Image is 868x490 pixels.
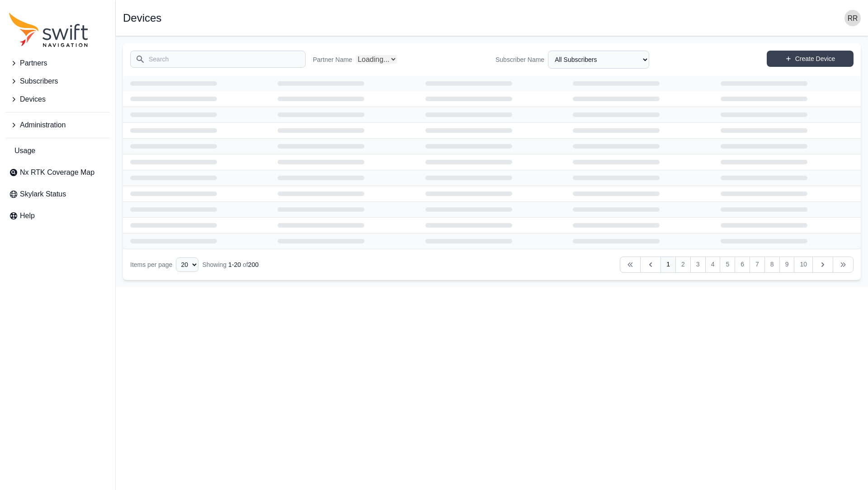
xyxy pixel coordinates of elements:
a: 9 [779,257,795,273]
a: Nx RTK Coverage Map [5,163,110,182]
label: Partner Name [313,55,352,64]
span: Skylark Status [20,189,66,200]
a: 1 [660,257,676,273]
a: 3 [690,257,706,273]
a: Skylark Status [5,185,110,203]
select: Display Limit [176,257,198,272]
span: Items per page [130,261,172,268]
span: Help [20,210,35,221]
span: Usage [14,145,35,156]
div: Showing of [202,260,259,269]
a: 7 [750,257,765,273]
span: Nx RTK Coverage Map [20,167,94,178]
button: Partners [5,54,110,72]
button: Administration [5,116,110,134]
a: Help [5,207,110,225]
h1: Devices [123,13,161,23]
span: Administration [20,120,66,131]
select: Subscriber [548,51,649,69]
span: 1 - 20 [228,261,241,268]
img: user photo [844,10,861,26]
span: Partners [20,58,47,69]
span: 200 [248,261,259,268]
a: 6 [735,257,750,273]
button: Subscribers [5,72,110,90]
a: 10 [794,257,813,273]
input: Search [130,51,306,68]
a: Usage [5,142,110,160]
span: Devices [20,94,46,105]
label: Subscriber Name [495,55,544,64]
a: Create Device [767,51,854,67]
button: Devices [5,90,110,108]
a: 8 [764,257,780,273]
a: 4 [705,257,721,273]
nav: Table navigation [123,249,861,280]
a: 2 [675,257,691,273]
span: Subscribers [20,76,58,87]
a: 5 [720,257,735,273]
